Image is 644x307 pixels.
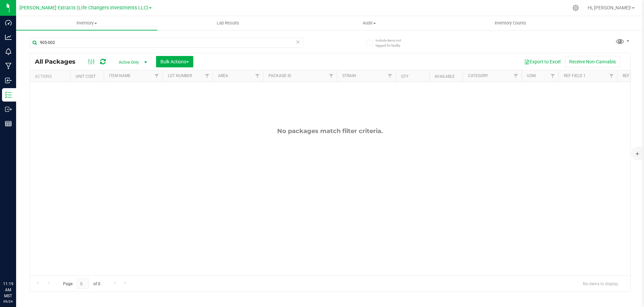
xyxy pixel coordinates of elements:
a: Filter [547,70,558,82]
span: Inventory Counts [486,20,535,26]
a: Category [468,73,488,78]
a: Package ID [268,73,291,78]
a: Filter [151,70,162,82]
a: Filter [510,70,522,82]
a: Ref Field 1 [564,73,586,78]
a: Qty [401,74,408,79]
iframe: Resource center [7,253,27,273]
inline-svg: Inbound [5,77,12,84]
button: Receive Non-Cannabis [565,56,620,67]
a: Inventory [16,16,157,30]
div: Actions [35,74,67,79]
button: Export to Excel [520,56,565,67]
inline-svg: Reports [5,120,12,127]
a: Filter [252,70,263,82]
span: Clear [296,38,300,46]
a: Filter [326,70,337,82]
a: Lab Results [157,16,299,30]
a: Unit Cost [76,74,96,79]
a: Lot Number [168,73,192,78]
span: No items to display [578,279,624,289]
inline-svg: Dashboard [5,19,12,26]
p: 09/24 [3,299,13,304]
a: Filter [385,70,396,82]
p: 11:19 AM MST [3,281,13,299]
a: Audit [299,16,440,30]
a: UOM [527,73,536,78]
span: Lab Results [208,20,248,26]
span: All Packages [35,58,82,65]
span: Hi, [PERSON_NAME]! [588,5,631,10]
button: Bulk Actions [156,56,193,67]
a: Area [218,73,228,78]
inline-svg: Monitoring [5,48,12,55]
a: Strain [342,73,356,78]
a: Item Name [109,73,131,78]
inline-svg: Analytics [5,34,12,41]
div: No packages match filter criteria. [30,127,630,135]
span: Page of 0 [57,279,106,289]
span: Bulk Actions [160,59,189,64]
span: Inventory [16,20,157,26]
a: Available [435,74,455,79]
span: Audit [299,20,440,26]
div: Manage settings [572,5,580,11]
a: Filter [202,70,213,82]
a: Inventory Counts [440,16,581,30]
input: Search Package ID, Item Name, SKU, Lot or Part Number... [30,38,303,48]
span: [PERSON_NAME] Extracts (Life Changers Investments LLC) [19,5,148,11]
inline-svg: Inventory [5,91,12,98]
inline-svg: Manufacturing [5,63,12,69]
a: Filter [606,70,617,82]
iframe: Resource center unread badge [20,252,28,260]
span: Include items not tagged for facility [376,38,409,48]
inline-svg: Outbound [5,106,12,113]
